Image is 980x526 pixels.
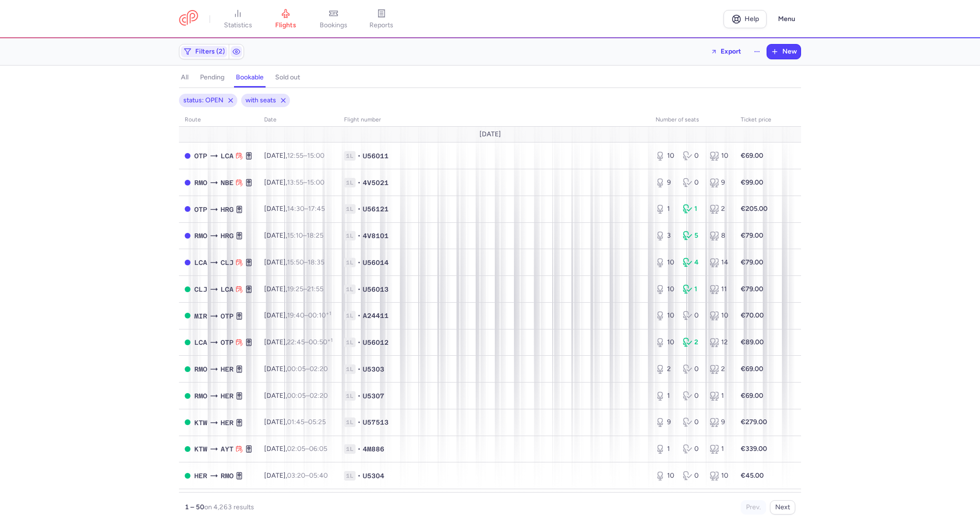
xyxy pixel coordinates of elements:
span: LCA [194,337,207,348]
span: HER [221,364,234,374]
span: CLJ [194,284,207,295]
span: with seats [245,97,276,104]
span: RMO [194,364,207,374]
h4: pending [200,73,224,82]
span: – [287,258,324,266]
time: 02:20 [310,365,328,373]
span: [DATE], [264,178,324,186]
time: 13:55 [287,178,303,186]
span: 4M886 [363,444,384,454]
span: OTP [221,337,234,348]
span: • [357,204,361,214]
span: [DATE], [264,285,323,293]
div: 10 [710,311,729,320]
div: 0 [683,178,702,187]
div: 10 [656,151,675,161]
div: 9 [710,417,729,427]
th: route [179,113,258,127]
span: on 4,263 results [204,503,254,511]
span: 1L [344,417,356,427]
span: HRG [221,204,234,215]
span: – [287,231,323,240]
span: • [357,285,361,294]
th: Flight number [338,113,650,127]
div: 0 [683,391,702,401]
div: 8 [710,231,729,241]
span: A24411 [363,311,389,320]
th: date [258,113,338,127]
button: Next [770,500,795,515]
div: 0 [683,471,702,481]
span: • [357,231,361,241]
span: New [782,48,797,55]
a: statistics [214,9,262,30]
span: KTW [194,444,207,454]
span: KTW [194,417,207,428]
div: 10 [656,258,675,267]
div: 9 [656,417,675,427]
div: 0 [683,444,702,454]
span: • [357,151,361,161]
span: U56012 [363,338,389,347]
th: number of seats [650,113,735,127]
span: MIR [194,311,207,321]
span: • [357,338,361,347]
div: 2 [656,364,675,374]
time: 00:05 [287,392,306,400]
span: • [357,471,361,481]
time: 22:45 [287,338,305,346]
div: 2 [710,204,729,214]
time: 19:25 [287,285,303,293]
time: 06:05 [309,445,327,453]
span: • [357,258,361,267]
time: 15:00 [307,178,324,186]
span: 1L [344,178,356,187]
span: bookings [320,21,347,30]
span: – [287,178,324,186]
span: HER [221,417,234,428]
strong: €79.00 [741,231,763,240]
h4: all [181,73,189,82]
div: 10 [710,471,729,481]
time: 03:20 [287,471,305,480]
div: 1 [683,285,702,294]
span: OTP [221,311,234,321]
span: [DATE], [264,418,326,426]
div: 1 [656,444,675,454]
span: LCA [221,284,234,295]
strong: €45.00 [741,471,764,480]
time: 15:10 [287,231,303,240]
span: U56121 [363,204,389,214]
span: [DATE], [264,392,328,400]
span: – [287,311,331,319]
div: 1 [656,204,675,214]
sup: +1 [326,310,331,317]
div: 0 [683,151,702,161]
button: Prev. [741,500,766,515]
th: Ticket price [735,113,777,127]
span: Help [745,15,759,22]
strong: €89.00 [741,338,764,346]
span: [DATE], [264,365,328,373]
span: 1L [344,391,356,401]
span: U56011 [363,151,389,161]
span: [DATE], [264,338,333,346]
time: 15:50 [287,258,304,266]
div: 11 [710,285,729,294]
span: 1L [344,338,356,347]
span: 1L [344,231,356,241]
strong: €339.00 [741,445,767,453]
div: 10 [656,471,675,481]
a: Help [724,10,767,28]
span: 4V5021 [363,178,389,187]
span: 1L [344,444,356,454]
strong: €79.00 [741,258,763,266]
div: 0 [683,364,702,374]
a: bookings [310,9,357,30]
a: reports [357,9,405,30]
span: 1L [344,364,356,374]
span: U5304 [363,471,384,481]
time: 18:35 [308,258,324,266]
div: 10 [710,151,729,161]
span: statistics [224,21,252,30]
